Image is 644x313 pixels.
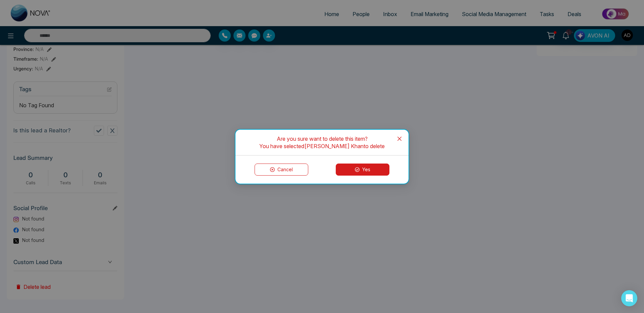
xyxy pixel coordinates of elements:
[621,290,637,306] div: Open Intercom Messenger
[255,164,308,176] button: Cancel
[336,164,389,176] button: Yes
[390,130,409,148] button: Close
[397,136,402,141] span: close
[249,135,395,150] div: Are you sure want to delete this item? You have selected [PERSON_NAME] Khan to delete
